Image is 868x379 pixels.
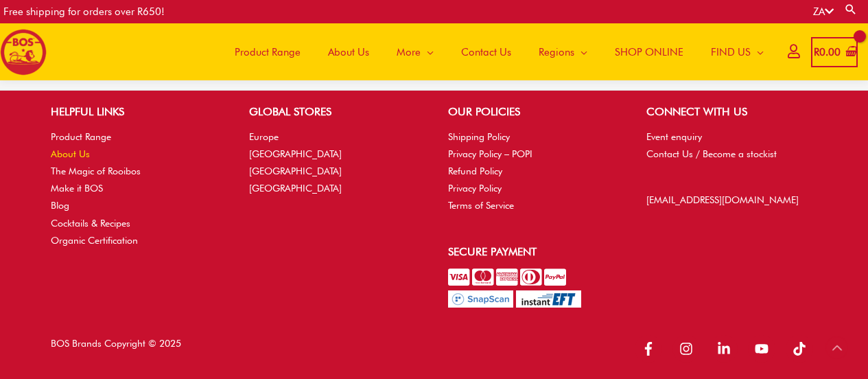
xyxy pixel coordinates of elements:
[51,165,141,176] a: The Magic of Rooibos
[844,3,858,16] a: Search button
[51,104,222,120] h2: HELPFUL LINKS
[249,131,279,142] a: Europe
[448,131,510,142] a: Shipping Policy
[448,290,513,308] img: Pay with SnapScan
[461,32,511,73] span: Contact Us
[448,183,502,194] a: Privacy Policy
[811,37,858,68] a: View Shopping Cart, empty
[249,165,342,176] a: [GEOGRAPHIC_DATA]
[51,235,138,246] a: Organic Certification
[710,335,745,363] a: linkedin-in
[448,165,502,176] a: Refund Policy
[516,290,581,308] img: Pay with InstantEFT
[786,335,817,363] a: tiktok
[525,23,601,80] a: Regions
[635,335,670,363] a: facebook-f
[448,128,619,215] nav: OUR POLICIES
[448,104,619,120] h2: OUR POLICIES
[448,200,514,211] a: Terms of Service
[672,335,707,363] a: instagram
[51,148,90,159] a: About Us
[51,218,130,229] a: Cocktails & Recipes
[601,23,697,80] a: SHOP ONLINE
[646,131,702,142] a: Event enquiry
[249,183,342,194] a: [GEOGRAPHIC_DATA]
[646,104,817,120] h2: CONNECT WITH US
[448,148,532,159] a: Privacy Policy – POPI
[539,32,574,73] span: Regions
[814,46,841,58] bdi: 0.00
[221,23,314,80] a: Product Range
[748,335,783,363] a: youtube
[615,32,683,73] span: SHOP ONLINE
[51,128,222,249] nav: HELPFUL LINKS
[711,32,751,73] span: FIND US
[37,335,434,365] div: BOS Brands Copyright © 2025
[249,104,420,120] h2: GLOBAL STORES
[51,131,111,142] a: Product Range
[646,128,817,163] nav: CONNECT WITH US
[314,23,383,80] a: About Us
[51,183,103,194] a: Make it BOS
[397,32,421,73] span: More
[646,194,799,205] a: [EMAIL_ADDRESS][DOMAIN_NAME]
[813,5,834,18] a: ZA
[383,23,447,80] a: More
[448,244,619,260] h2: Secure Payment
[51,200,69,211] a: Blog
[235,32,301,73] span: Product Range
[249,148,342,159] a: [GEOGRAPHIC_DATA]
[447,23,525,80] a: Contact Us
[814,46,819,58] span: R
[646,148,777,159] a: Contact Us / Become a stockist
[328,32,369,73] span: About Us
[249,128,420,198] nav: GLOBAL STORES
[211,23,777,80] nav: Site Navigation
